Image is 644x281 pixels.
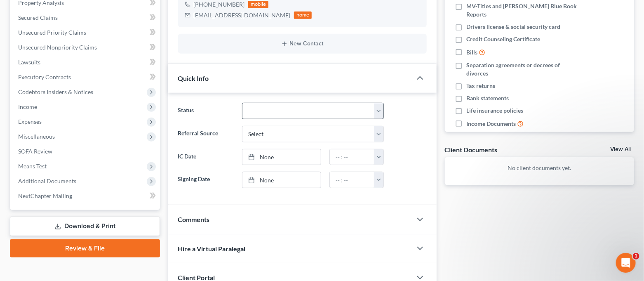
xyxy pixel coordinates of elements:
span: Lawsuits [18,59,40,66]
span: Tax returns [466,82,495,90]
button: Gif picker [39,218,46,224]
span: Income Documents [466,120,516,128]
span: Secured Claims [18,14,58,21]
div: Emma says… [7,48,158,218]
a: Lawsuits [12,55,160,70]
button: Upload attachment [13,218,19,224]
span: Hire a Virtual Paralegal [178,245,246,253]
button: Home [129,3,145,19]
span: MV-Titles and [PERSON_NAME] Blue Book Reports [466,2,580,19]
button: New Contact [185,40,420,47]
span: Additional Documents [18,177,76,184]
span: Executory Contracts [18,73,71,80]
img: Profile image for Emma [24,5,37,18]
span: Separation agreements or decrees of divorces [466,61,580,78]
span: NextChapter Mailing [18,192,72,199]
div: Close [145,3,160,18]
span: Quick Info [178,74,209,82]
input: -- : -- [330,149,374,165]
button: Send a message… [141,215,155,228]
span: Bank statements [466,94,509,102]
div: home [294,12,312,19]
div: If you experience this issue, please wait at least between filing attempts to allow MFA to reset ... [13,94,129,126]
a: View All [610,146,631,152]
div: 🚨 Notice: MFA Filing Issue 🚨We’ve noticed some users are not receiving the MFA pop-up when filing... [7,48,135,200]
label: IC Date [174,149,238,165]
span: Life insurance policies [466,106,523,115]
a: NextChapter Mailing [12,189,160,203]
b: 10 full minutes [49,102,98,109]
button: Start recording [52,218,59,224]
span: Comments [178,215,210,223]
span: Drivers license & social security card [466,23,560,31]
span: Credit Counseling Certificate [466,35,540,43]
span: Unsecured Priority Claims [18,29,86,36]
p: No client documents yet. [451,164,628,172]
div: Our team is actively investigating this issue and will provide updates as soon as more informatio... [13,167,129,191]
span: 1 [633,253,639,260]
a: Review & File [10,239,160,257]
button: Emoji picker [26,218,33,224]
span: Codebtors Insiders & Notices [18,88,93,95]
textarea: Message… [7,201,158,215]
a: Download & Print [10,217,160,236]
span: Bills [466,48,477,57]
p: Active [40,10,56,19]
iframe: Intercom live chat [616,253,636,273]
span: Means Test [18,163,47,170]
div: If you’ve had multiple failed attempts after waiting 10 minutes and need to file by the end of th... [13,130,129,163]
b: 🚨 Notice: MFA Filing Issue 🚨 [13,54,109,60]
span: SOFA Review [18,148,52,155]
div: [PHONE_NUMBER] [194,0,245,9]
span: Miscellaneous [18,133,55,140]
a: None [242,149,321,165]
input: -- : -- [330,172,374,188]
a: SOFA Review [12,144,160,159]
label: Signing Date [174,172,238,188]
a: Secured Claims [12,10,160,25]
div: mobile [248,1,269,8]
div: [EMAIL_ADDRESS][DOMAIN_NAME] [194,11,291,19]
label: Status [174,103,238,119]
h1: [PERSON_NAME] [40,4,94,10]
div: We’ve noticed some users are not receiving the MFA pop-up when filing [DATE]. [13,66,129,90]
button: go back [5,3,21,19]
a: Unsecured Nonpriority Claims [12,40,160,55]
a: None [242,172,321,188]
span: Unsecured Nonpriority Claims [18,44,97,51]
span: Income [18,103,37,110]
a: Unsecured Priority Claims [12,25,160,40]
div: Client Documents [445,145,498,154]
span: Expenses [18,118,42,125]
a: Executory Contracts [12,70,160,85]
label: Referral Source [174,126,238,142]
